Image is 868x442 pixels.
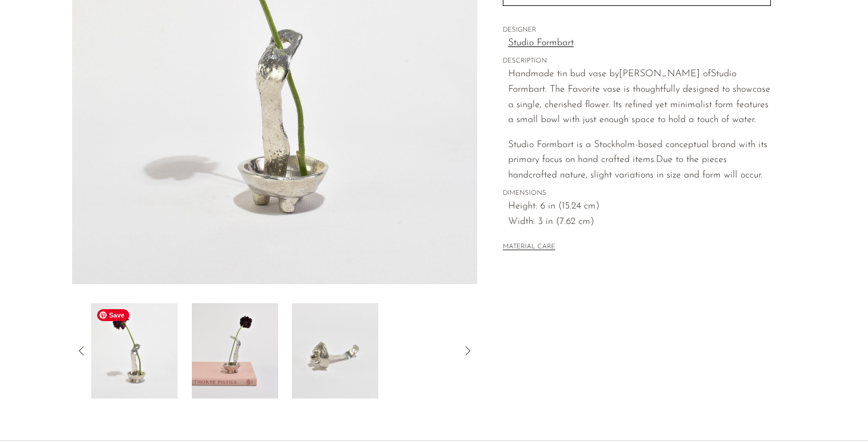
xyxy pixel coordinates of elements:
[91,303,178,399] img: Favorite Vase
[508,199,771,214] span: Height: 6 in (15.24 cm)
[503,243,555,252] button: MATERIAL CARE
[508,67,771,127] p: Handmade tin bud vase by Studio Formbart. The Favorite vase is thoughtfully designed to showcase ...
[503,56,771,67] span: DESCRIPTION
[293,303,379,399] img: Favorite Vase
[503,25,771,36] span: DESIGNER
[97,309,129,321] span: Save
[508,214,771,230] span: Width: 3 in (7.62 cm)
[508,138,771,183] p: Due to the pieces handcrafted nature, slight variations in size and form will occur.
[508,36,771,51] a: Studio Formbart
[503,188,771,199] span: DIMENSIONS
[619,69,711,79] span: [PERSON_NAME] of
[508,140,767,165] span: Studio Formbart is a Stockholm-based conceptual brand with its primary focus on hand crafted items.
[192,303,278,399] img: Favorite Vase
